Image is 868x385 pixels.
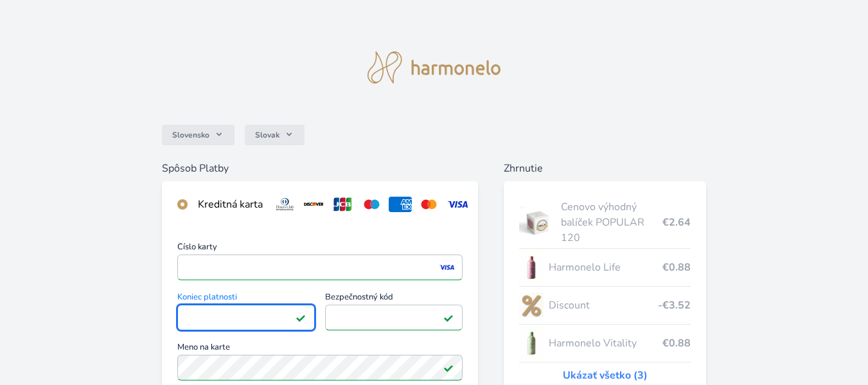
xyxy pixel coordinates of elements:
img: Pole je platné [296,312,306,323]
span: Harmonelo Vitality [549,336,662,351]
span: Discount [549,298,658,313]
h6: Spôsob Platby [162,161,478,176]
img: logo.svg [368,51,501,84]
span: €0.88 [662,336,691,351]
span: Slovak [255,130,279,140]
span: €0.88 [662,260,691,275]
button: Slovensko [162,125,235,145]
img: CLEAN_LIFE_se_stinem_x-lo.jpg [519,251,544,283]
span: Koniec platnosti [177,293,315,305]
span: €2.64 [662,215,691,230]
span: Číslo karty [177,243,463,255]
a: Ukázať všetko (3) [563,368,648,383]
h6: Zhrnutie [504,161,706,176]
img: maestro.svg [360,197,384,212]
img: CLEAN_VITALITY_se_stinem_x-lo.jpg [519,327,544,359]
input: Meno na kartePole je platné [177,355,463,381]
img: Pole je platné [443,312,454,323]
iframe: Iframe pre číslo karty [183,258,457,276]
img: jcb.svg [331,197,355,212]
span: -€3.52 [658,298,691,313]
span: Slovensko [172,130,209,140]
img: diners.svg [273,197,297,212]
span: Cenovo výhodný balíček POPULAR 120 [561,199,662,246]
span: Meno na karte [177,343,463,355]
span: Harmonelo Life [549,260,662,275]
iframe: Iframe pre bezpečnostný kód [331,309,457,327]
img: discover.svg [302,197,326,212]
img: Pole je platné [443,363,454,373]
div: Kreditná karta [198,197,263,212]
img: visa.svg [446,197,470,212]
img: mc.svg [417,197,441,212]
iframe: Iframe pre deň vypršania platnosti [183,309,309,327]
span: Bezpečnostný kód [325,293,463,305]
button: Slovak [245,125,305,145]
img: discount-lo.png [519,289,544,321]
img: popular.jpg [519,206,556,238]
img: visa [438,262,456,273]
img: amex.svg [389,197,412,212]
